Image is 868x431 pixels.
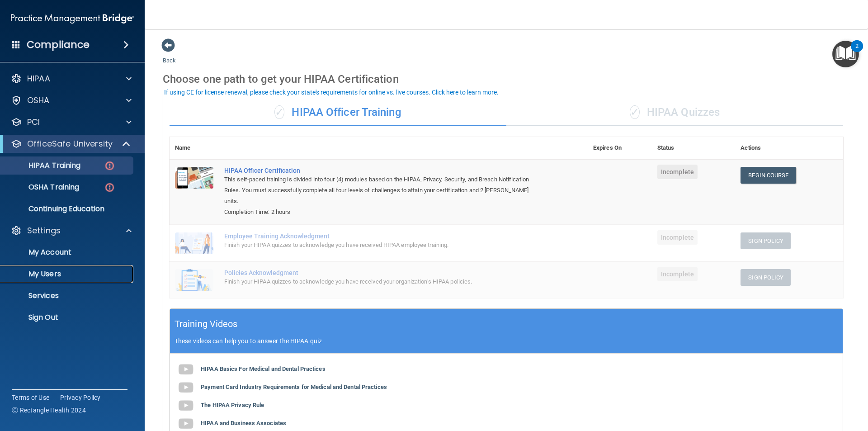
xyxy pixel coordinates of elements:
div: Employee Training Acknowledgment [224,232,542,240]
button: Open Resource Center, 2 new notifications [832,41,859,67]
img: danger-circle.6113f641.png [104,160,115,171]
a: Settings [11,225,132,236]
div: Finish your HIPAA quizzes to acknowledge you have received your organization’s HIPAA policies. [224,276,542,287]
div: If using CE for license renewal, please check your state's requirements for online vs. live cours... [164,89,499,95]
p: My Account [6,248,129,257]
img: gray_youtube_icon.38fcd6cc.png [177,379,195,397]
b: HIPAA and Business Associates [201,420,286,426]
span: Incomplete [657,165,698,179]
p: HIPAA [27,73,50,84]
a: PCI [11,117,132,128]
th: Expires On [588,137,652,159]
p: These videos can help you to answer the HIPAA quiz [175,337,838,345]
img: danger-circle.6113f641.png [104,182,115,193]
h5: Training Videos [175,316,238,332]
span: Ⓒ Rectangle Health 2024 [12,406,86,415]
a: Back [163,46,176,64]
p: OfficeSafe University [27,138,113,149]
a: Begin Course [741,167,796,184]
div: HIPAA Officer Training [170,99,506,126]
img: gray_youtube_icon.38fcd6cc.png [177,360,195,379]
a: OfficeSafe University [11,138,131,149]
img: gray_youtube_icon.38fcd6cc.png [177,397,195,415]
th: Actions [735,137,843,159]
b: The HIPAA Privacy Rule [201,402,264,408]
b: Payment Card Industry Requirements for Medical and Dental Practices [201,384,387,390]
a: OSHA [11,95,132,106]
th: Name [170,137,219,159]
div: This self-paced training is divided into four (4) modules based on the HIPAA, Privacy, Security, ... [224,174,542,207]
p: My Users [6,270,129,279]
p: Continuing Education [6,204,129,213]
p: OSHA [27,95,50,106]
th: Status [652,137,735,159]
div: Completion Time: 2 hours [224,207,542,218]
p: Sign Out [6,313,129,322]
div: Finish your HIPAA quizzes to acknowledge you have received HIPAA employee training. [224,240,542,251]
a: Privacy Policy [60,393,101,402]
button: Sign Policy [741,232,791,249]
div: 2 [855,46,859,58]
p: Settings [27,225,61,236]
div: Choose one path to get your HIPAA Certification [163,66,850,92]
img: PMB logo [11,9,134,28]
a: HIPAA Officer Certification [224,167,542,174]
span: Incomplete [657,230,698,245]
a: HIPAA [11,73,132,84]
button: If using CE for license renewal, please check your state's requirements for online vs. live cours... [163,88,500,97]
div: HIPAA Quizzes [506,99,843,126]
b: HIPAA Basics For Medical and Dental Practices [201,365,325,372]
span: ✓ [630,105,640,119]
span: ✓ [274,105,284,119]
p: OSHA Training [6,183,79,192]
p: PCI [27,117,40,128]
p: Services [6,291,129,300]
button: Sign Policy [741,269,791,286]
h4: Compliance [27,38,90,51]
span: Incomplete [657,267,698,281]
div: Policies Acknowledgment [224,269,542,276]
a: Terms of Use [12,393,49,402]
iframe: Drift Widget Chat Controller [712,367,857,403]
p: HIPAA Training [6,161,80,170]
